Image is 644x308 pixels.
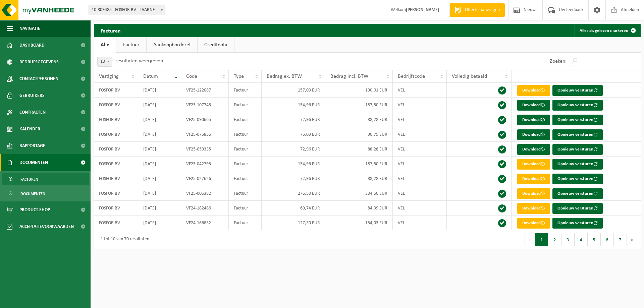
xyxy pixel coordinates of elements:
[517,85,550,96] a: Download
[181,142,229,157] td: VF25-059335
[552,174,603,184] button: Opnieuw versturen
[19,54,59,70] span: Bedrijfsgegevens
[2,187,89,200] a: Documenten
[94,186,138,201] td: FOSFOR BV
[393,142,447,157] td: VEL
[19,218,74,235] span: Acceptatievoorwaarden
[19,70,58,87] span: Contactpersonen
[325,171,392,186] td: 88,28 EUR
[198,37,234,53] a: Creditnota
[181,186,229,201] td: VF25-006382
[234,74,244,79] span: Type
[262,142,325,157] td: 72,96 EUR
[229,215,262,230] td: Factuur
[98,57,112,66] span: 10
[517,115,550,125] a: Download
[552,100,603,111] button: Opnieuw versturen
[393,157,447,171] td: VEL
[94,142,138,157] td: FOSFOR BV
[138,201,181,215] td: [DATE]
[550,59,567,64] label: Zoeken:
[94,157,138,171] td: FOSFOR BV
[262,157,325,171] td: 154,96 EUR
[19,154,48,171] span: Documenten
[588,233,601,246] button: 5
[181,157,229,171] td: VF25-042795
[99,74,119,79] span: Vestiging
[325,142,392,157] td: 88,28 EUR
[2,173,89,185] a: Facturen
[517,188,550,199] a: Download
[561,233,575,246] button: 3
[181,98,229,112] td: VF25-107745
[94,201,138,215] td: FOSFOR BV
[181,201,229,215] td: VF24-182486
[229,157,262,171] td: Factuur
[138,157,181,171] td: [DATE]
[393,186,447,201] td: VEL
[393,127,447,142] td: VEL
[229,112,262,127] td: Factuur
[94,37,116,53] a: Alle
[552,218,603,229] button: Opnieuw versturen
[181,83,229,98] td: VF25-122087
[143,74,158,79] span: Datum
[517,129,550,140] a: Download
[181,112,229,127] td: VF25-090665
[262,201,325,215] td: 69,74 EUR
[94,171,138,186] td: FOSFOR BV
[94,98,138,112] td: FOSFOR BV
[517,100,550,111] a: Download
[89,5,165,15] span: 10-809485 - FOSFOR BV - LAARNE
[548,233,561,246] button: 2
[94,24,127,37] h2: Facturen
[19,121,40,137] span: Kalender
[552,159,603,170] button: Opnieuw versturen
[325,83,392,98] td: 190,01 EUR
[517,218,550,229] a: Download
[19,87,45,104] span: Gebruikers
[115,58,163,64] label: resultaten weergeven
[627,233,637,246] button: Next
[229,142,262,157] td: Factuur
[575,233,588,246] button: 4
[229,201,262,215] td: Factuur
[449,3,505,17] a: Offerte aanvragen
[406,7,439,12] strong: [PERSON_NAME]
[262,112,325,127] td: 72,96 EUR
[325,215,392,230] td: 154,03 EUR
[552,188,603,199] button: Opnieuw versturen
[229,186,262,201] td: Factuur
[94,127,138,142] td: FOSFOR BV
[552,115,603,125] button: Opnieuw versturen
[262,127,325,142] td: 75,03 EUR
[116,37,146,53] a: Factuur
[262,98,325,112] td: 154,96 EUR
[138,127,181,142] td: [DATE]
[614,233,627,246] button: 7
[525,233,535,246] button: Previous
[186,74,197,79] span: Code
[601,233,614,246] button: 6
[393,171,447,186] td: VEL
[452,74,487,79] span: Volledig betaald
[138,186,181,201] td: [DATE]
[262,215,325,230] td: 127,30 EUR
[94,215,138,230] td: FOSFOR BV
[393,98,447,112] td: VEL
[517,159,550,170] a: Download
[19,37,45,54] span: Dashboard
[393,201,447,215] td: VEL
[229,98,262,112] td: Factuur
[229,127,262,142] td: Factuur
[393,83,447,98] td: VEL
[229,83,262,98] td: Factuur
[19,137,45,154] span: Rapportage
[398,74,425,79] span: Bedrijfscode
[19,104,46,121] span: Contracten
[181,171,229,186] td: VF25-027626
[138,98,181,112] td: [DATE]
[229,171,262,186] td: Factuur
[552,129,603,140] button: Opnieuw versturen
[325,186,392,201] td: 334,60 EUR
